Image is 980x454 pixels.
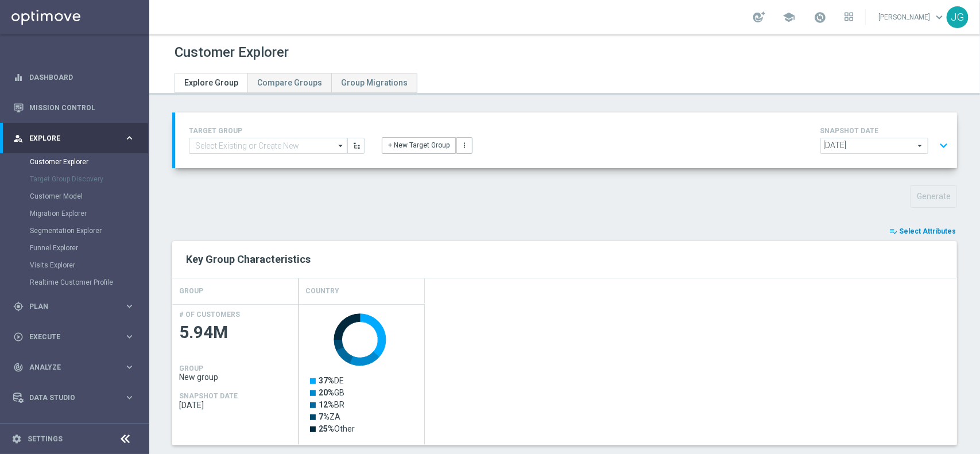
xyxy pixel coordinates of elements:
div: Plan [13,301,124,312]
div: Mission Control [13,103,135,112]
button: play_circle_outline Execute keyboard_arrow_right [13,332,135,342]
tspan: 7% [319,412,330,421]
div: Explore [13,133,124,143]
span: Plan [29,303,124,310]
i: playlist_add_check [889,227,897,235]
i: keyboard_arrow_right [124,133,135,143]
text: DE [319,376,344,385]
i: equalizer [13,72,24,83]
tspan: 25% [319,424,334,433]
div: Realtime Customer Profile [30,274,148,291]
i: lightbulb [13,423,24,433]
span: keyboard_arrow_down [933,11,946,24]
div: Execute [13,332,124,342]
span: Explore [29,135,124,142]
h4: GROUP [179,364,203,372]
button: more_vert [456,137,472,153]
div: Press SPACE to select this row. [299,304,425,445]
button: playlist_add_check Select Attributes [888,225,957,238]
h1: Customer Explorer [175,44,289,61]
ul: Tabs [175,73,417,93]
div: Migration Explorer [30,205,148,222]
div: Optibot [13,413,135,443]
i: keyboard_arrow_right [124,301,135,312]
span: 2025-09-03 [179,401,292,410]
div: Funnel Explorer [30,239,148,257]
i: gps_fixed [13,301,24,312]
span: Analyze [29,364,124,371]
div: Mission Control [13,92,135,123]
div: Data Studio [13,393,124,403]
text: GB [319,388,344,397]
h4: TARGET GROUP [189,127,365,135]
i: keyboard_arrow_right [124,362,135,372]
h4: SNAPSHOT DATE [179,392,238,400]
div: Segmentation Explorer [30,222,148,239]
i: arrow_drop_down [335,138,347,153]
input: Select Existing or Create New [189,138,347,154]
span: Execute [29,333,124,340]
tspan: 37% [319,376,334,385]
button: expand_more [935,135,952,157]
a: Optibot [29,413,120,443]
a: Customer Explorer [30,157,119,166]
a: Segmentation Explorer [30,226,119,235]
span: Compare Groups [257,78,322,87]
h4: SNAPSHOT DATE [820,127,952,135]
a: Customer Model [30,192,119,201]
h4: GROUP [179,281,203,301]
h2: Key Group Characteristics [186,253,943,266]
span: Select Attributes [899,227,956,235]
a: Mission Control [29,92,135,123]
button: + New Target Group [382,137,456,153]
i: person_search [13,133,24,143]
i: settings [11,434,22,444]
button: equalizer Dashboard [13,73,135,82]
button: gps_fixed Plan keyboard_arrow_right [13,302,135,311]
a: Visits Explorer [30,261,119,270]
div: Customer Explorer [30,153,148,170]
text: ZA [319,412,340,421]
a: Funnel Explorer [30,243,119,253]
div: Dashboard [13,62,135,92]
div: Visits Explorer [30,257,148,274]
i: more_vert [460,141,468,149]
button: person_search Explore keyboard_arrow_right [13,134,135,143]
h4: # OF CUSTOMERS [179,311,240,319]
div: TARGET GROUP arrow_drop_down + New Target Group more_vert SNAPSHOT DATE arrow_drop_down expand_more [189,124,943,157]
a: Dashboard [29,62,135,92]
span: New group [179,372,292,382]
tspan: 20% [319,388,334,397]
text: Other [319,424,355,433]
span: Data Studio [29,394,124,401]
button: track_changes Analyze keyboard_arrow_right [13,363,135,372]
div: Customer Model [30,188,148,205]
a: Migration Explorer [30,209,119,218]
span: Explore Group [184,78,238,87]
span: school [783,11,795,24]
i: keyboard_arrow_right [124,331,135,342]
div: Target Group Discovery [30,170,148,188]
i: play_circle_outline [13,332,24,342]
button: Data Studio keyboard_arrow_right [13,393,135,402]
i: track_changes [13,362,24,372]
a: Settings [28,436,63,443]
a: Realtime Customer Profile [30,278,119,287]
a: [PERSON_NAME]keyboard_arrow_down [877,9,947,26]
button: Generate [911,185,957,208]
div: Analyze [13,362,124,372]
text: BR [319,400,344,409]
tspan: 12% [319,400,334,409]
h4: Country [305,281,339,301]
div: JG [947,6,969,28]
i: keyboard_arrow_right [124,392,135,403]
span: 5.94M [179,321,292,344]
div: Press SPACE to select this row. [172,304,299,445]
span: Group Migrations [341,78,408,87]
